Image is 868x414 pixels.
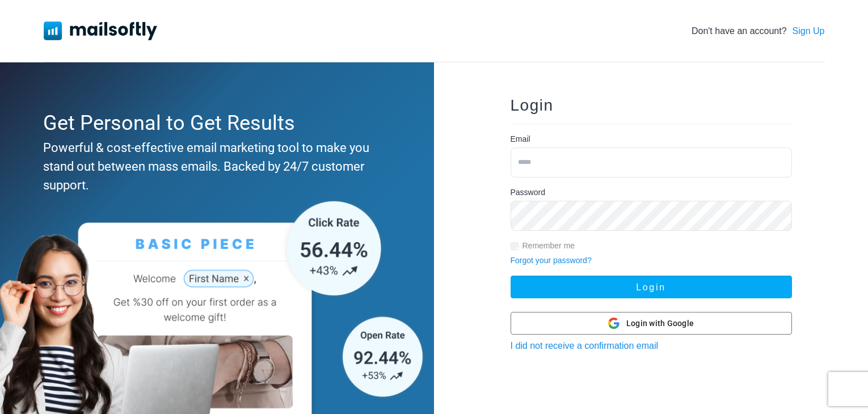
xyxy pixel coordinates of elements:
span: Login [511,96,554,114]
a: Forgot your password? [511,256,592,265]
span: Login with Google [626,318,694,329]
label: Email [511,133,530,145]
div: Get Personal to Get Results [43,108,386,138]
a: Sign Up [793,24,825,38]
label: Remember me [523,240,575,252]
div: Powerful & cost-effective email marketing tool to make you stand out between mass emails. Backed ... [43,138,386,195]
button: Login with Google [511,312,792,335]
img: Mailsoftly [44,22,157,40]
button: Login [511,276,792,298]
div: Don't have an account? [692,24,825,38]
label: Password [511,187,545,198]
a: I did not receive a confirmation email [511,341,659,350]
